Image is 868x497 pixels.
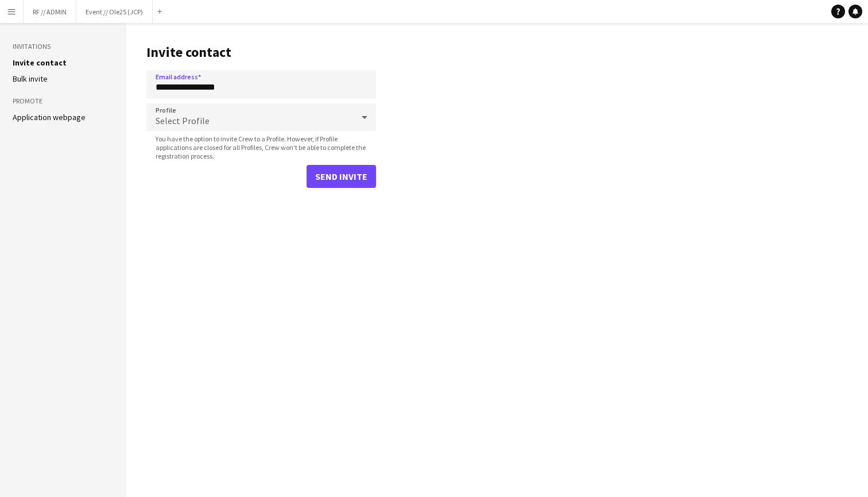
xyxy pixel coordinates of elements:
a: Bulk invite [13,74,48,84]
a: Invite contact [13,57,67,68]
button: RF // ADMIN [24,1,76,23]
h1: Invite contact [146,44,376,61]
span: You have the option to invite Crew to a Profile. However, if Profile applications are closed for ... [146,134,376,160]
span: Select Profile [156,115,210,126]
h3: Invitations [13,41,114,52]
h3: Promote [13,96,114,106]
button: Event // Ole25 (JCP) [76,1,153,23]
a: Application webpage [13,112,86,122]
button: Send invite [307,165,376,188]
